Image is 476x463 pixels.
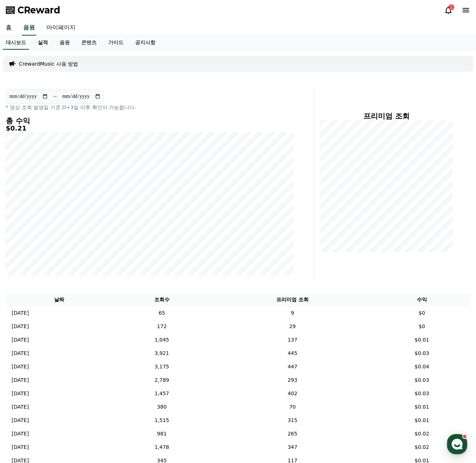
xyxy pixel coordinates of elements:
[211,293,373,306] th: 프리미엄 조회
[374,427,470,441] td: $0.02
[112,414,211,427] td: 1,515
[374,360,470,373] td: $0.04
[211,373,373,387] td: 293
[32,36,54,50] a: 실적
[374,414,470,427] td: $0.01
[12,309,29,317] p: [DATE]
[48,230,94,248] a: 대화
[112,441,211,454] td: 1,478
[448,4,454,10] div: 1
[12,336,29,344] p: [DATE]
[444,6,453,15] a: 1
[54,36,76,50] a: 음원
[17,4,60,16] span: CReward
[211,306,373,320] td: 9
[112,293,211,306] th: 조회수
[211,427,373,441] td: 265
[12,390,29,397] p: [DATE]
[6,104,294,111] p: * 영상 조회 발생일 기준 D+3일 이후 확인이 가능합니다.
[374,373,470,387] td: $0.03
[211,360,373,373] td: 447
[3,36,29,50] a: 대시보드
[374,387,470,400] td: $0.03
[12,403,29,411] p: [DATE]
[41,20,81,36] a: 마이페이지
[112,320,211,333] td: 172
[6,293,112,306] th: 날짜
[112,306,211,320] td: 65
[112,241,121,247] span: 설정
[374,347,470,360] td: $0.03
[211,333,373,347] td: 137
[211,441,373,454] td: 347
[211,347,373,360] td: 445
[129,36,161,50] a: 공지사항
[320,112,453,120] h4: 프리미엄 조회
[12,323,29,330] p: [DATE]
[53,92,57,101] p: ~
[22,20,36,36] a: 음원
[12,443,29,451] p: [DATE]
[6,4,60,16] a: CReward
[211,387,373,400] td: 402
[374,293,470,306] th: 수익
[12,376,29,384] p: [DATE]
[94,230,139,248] a: 설정
[112,400,211,414] td: 380
[211,320,373,333] td: 29
[12,430,29,438] p: [DATE]
[211,400,373,414] td: 70
[23,241,27,247] span: 홈
[12,350,29,357] p: [DATE]
[112,360,211,373] td: 3,175
[374,306,470,320] td: $0
[102,36,129,50] a: 가이드
[112,373,211,387] td: 2,789
[112,427,211,441] td: 981
[112,347,211,360] td: 3,921
[374,441,470,454] td: $0.02
[374,320,470,333] td: $0
[112,387,211,400] td: 1,457
[66,241,75,247] span: 대화
[6,117,294,125] h4: 총 수익
[12,363,29,371] p: [DATE]
[374,400,470,414] td: $0.01
[2,230,48,248] a: 홈
[19,60,78,67] a: CrewardMusic 사용 방법
[76,36,102,50] a: 콘텐츠
[374,333,470,347] td: $0.01
[112,333,211,347] td: 1,045
[211,414,373,427] td: 315
[12,417,29,424] p: [DATE]
[6,125,294,132] h5: $0.21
